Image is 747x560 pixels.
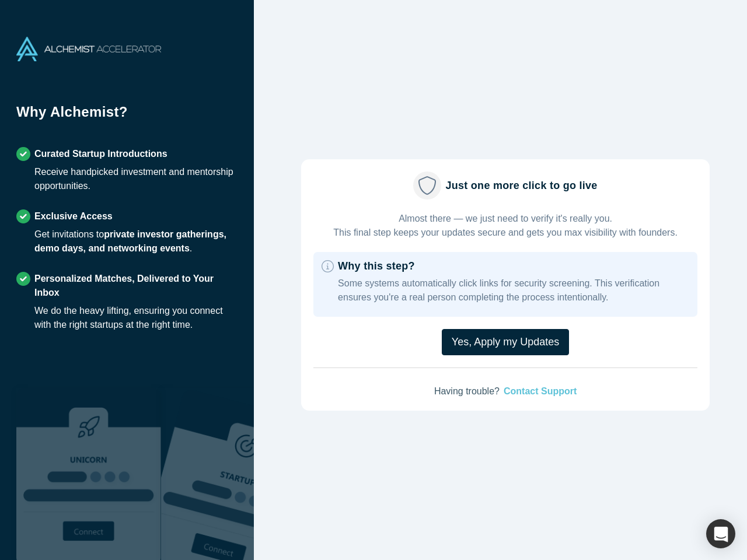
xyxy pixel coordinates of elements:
[34,149,167,159] strong: Curated Startup Introductions
[313,212,697,240] p: Almost there — we just need to verify it's really you. This final step keeps your updates secure ...
[16,388,161,560] img: Robust Technologies
[34,304,238,332] div: We do the heavy lifting, ensuring you connect with the right startups at the right time.
[504,384,577,398] a: Contact Support
[313,384,697,398] p: Having trouble?
[34,228,238,256] div: Get invitations to .
[161,388,306,560] img: Prism AI
[34,165,238,193] div: Receive handpicked investment and mentorship opportunities.
[16,37,161,61] img: Alchemist Accelerator Logo
[34,274,214,297] strong: Personalized Matches, Delivered to Your Inbox
[445,180,597,192] h2: Just one more click to go live
[338,260,689,272] h2: Why this step?
[16,101,238,131] h1: Why Alchemist?
[34,211,113,221] strong: Exclusive Access
[442,329,569,355] button: Yes, Apply my Updates
[338,276,689,304] p: Some systems automatically click links for security screening. This verification ensures you're a...
[34,229,226,253] b: private investor gatherings, demo days, and networking events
